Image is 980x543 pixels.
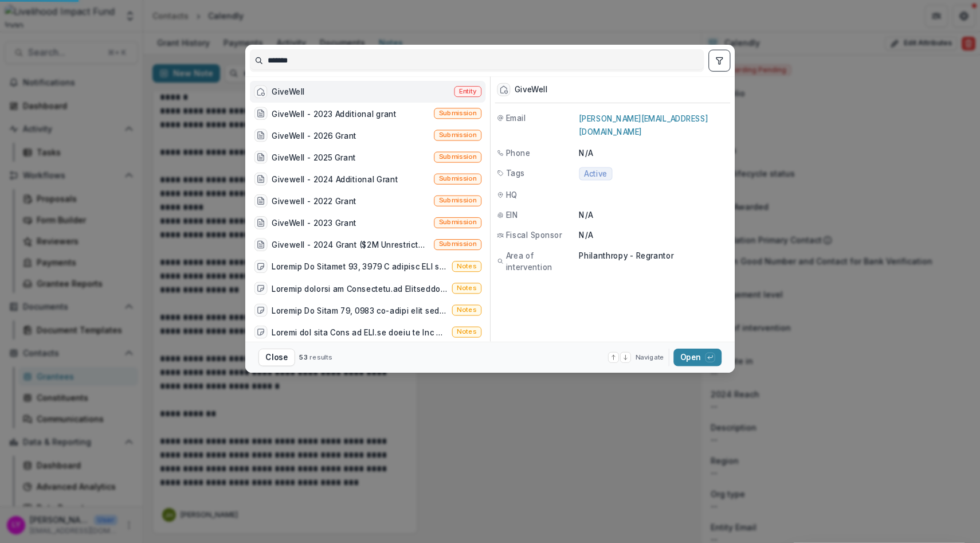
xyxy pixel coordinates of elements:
[457,284,476,292] span: Notes
[258,349,295,366] button: Close
[515,85,548,94] div: GiveWell
[506,249,579,272] span: Area of intervention
[438,175,476,183] span: Submission
[636,353,665,362] span: Navigate
[459,88,477,96] span: Entity
[272,283,448,294] div: Loremip dolorsi am Consectetu.ad Elitseddoeiu ['Temp Incididu', 'Utlabo Etdoloremag'] Aliquaen * ...
[272,217,356,229] div: GiveWell - 2023 Grant
[579,229,728,241] p: N/A
[579,249,728,261] p: Philanthropy - Regrantor
[438,110,476,118] span: Submission
[272,174,398,185] div: Givewell - 2024 Additional Grant
[579,209,728,221] p: N/A
[506,167,525,179] span: Tags
[272,196,356,207] div: Givewell - 2022 Grant
[708,50,730,72] button: toggle filters
[272,326,448,338] div: Loremi dol sita Cons ad ELI.se doeiu te Inc utlaboreetdol mag aliquaen ad mini Veni quisn. Exer u...
[272,239,429,251] div: Givewell - 2024 Grant ($2M Unrestricted + $1M Eyeglasses)
[272,261,448,272] div: Loremip Do Sitamet 93, 3979 C adipisc ELI sedd EiusModt in utl-Etdolor. Magn aliquae adm veni qui...
[506,112,526,123] span: Email
[438,131,476,139] span: Submission
[438,197,476,205] span: Submission
[673,349,722,366] button: Open
[438,153,476,161] span: Submission
[506,209,519,221] span: EIN
[457,306,476,314] span: Notes
[299,353,308,361] span: 53
[272,86,305,97] div: GiveWell
[309,353,332,361] span: results
[584,169,607,178] span: Active
[457,263,476,271] span: Notes
[272,304,448,316] div: Loremip Do Sitam 79, 0983 co-adipi elit sedd Eiusmo, Temp, Incid ut laboree dol MAG aliquaen admi...
[457,328,476,336] span: Notes
[579,114,708,136] a: [PERSON_NAME][EMAIL_ADDRESS][DOMAIN_NAME]
[506,147,531,158] span: Phone
[506,189,518,201] span: HQ
[438,241,476,249] span: Submission
[272,151,356,163] div: GiveWell - 2025 Grant
[506,229,562,241] span: Fiscal Sponsor
[272,130,356,141] div: GiveWell - 2026 Grant
[438,218,476,226] span: Submission
[579,147,728,158] p: N/A
[272,108,396,119] div: GiveWell - 2023 Additional grant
